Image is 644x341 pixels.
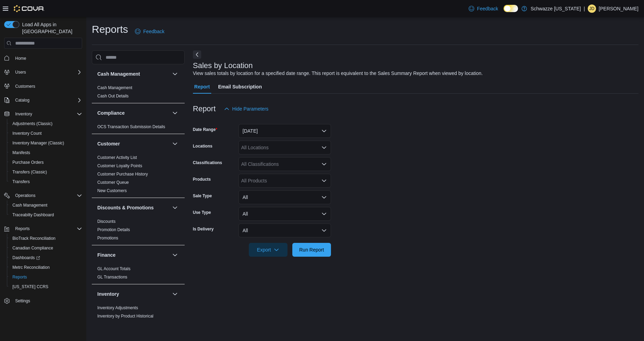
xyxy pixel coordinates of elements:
[15,56,26,61] span: Home
[10,120,55,128] a: Adjustments (Classic)
[12,265,50,270] span: Metrc Reconciliation
[10,211,57,219] a: Traceabilty Dashboard
[10,178,32,186] a: Transfers
[97,180,129,185] span: Customer Queue
[249,243,287,257] button: Export
[12,212,54,218] span: Traceabilty Dashboard
[193,177,211,182] label: Products
[97,219,116,224] span: Discounts
[10,211,82,219] span: Traceabilty Dashboard
[12,191,38,200] button: Operations
[321,178,327,183] button: Open list of options
[10,273,30,281] a: Reports
[1,67,85,77] button: Users
[12,54,82,62] span: Home
[97,155,137,160] a: Customer Activity List
[97,124,165,129] a: OCS Transaction Submission Details
[97,204,154,211] h3: Discounts & Promotions
[97,70,169,77] button: Cash Management
[97,274,127,280] span: GL Transactions
[15,97,29,103] span: Catalog
[12,82,82,91] span: Customers
[193,193,212,199] label: Sale Type
[10,201,50,209] a: Cash Management
[1,81,85,91] button: Customers
[238,190,331,204] button: All
[10,254,43,262] a: Dashboards
[12,255,40,261] span: Dashboards
[10,283,51,291] a: [US_STATE] CCRS
[1,53,85,63] button: Home
[97,204,169,211] button: Discounts & Promotions
[97,313,154,319] span: Inventory by Product Historical
[193,70,483,77] div: View sales totals by location for a specified date range. This report is equivalent to the Sales ...
[7,177,85,187] button: Transfers
[7,200,85,210] button: Cash Management
[7,282,85,292] button: [US_STATE] CCRS
[12,274,27,280] span: Reports
[97,314,154,319] a: Inventory by Product Historical
[97,110,125,116] h3: Compliance
[92,153,185,198] div: Customer
[321,145,327,150] button: Open list of options
[97,180,129,185] a: Customer Queue
[193,105,216,113] h3: Report
[15,193,36,198] span: Operations
[7,129,85,138] button: Inventory Count
[7,148,85,158] button: Manifests
[97,252,116,258] h3: Finance
[10,139,82,147] span: Inventory Manager (Classic)
[97,172,148,177] a: Customer Purchase History
[7,253,85,263] a: Dashboards
[10,201,82,209] span: Cash Management
[92,22,128,36] h1: Reports
[12,110,35,118] button: Inventory
[7,263,85,272] button: Metrc Reconciliation
[10,149,33,157] a: Manifests
[171,109,179,117] button: Compliance
[97,70,140,77] h3: Cash Management
[10,234,58,243] a: BioTrack Reconciliation
[12,110,82,118] span: Inventory
[97,188,127,193] a: New Customers
[97,140,169,147] button: Customer
[193,61,253,70] h3: Sales by Location
[19,21,82,35] span: Load All Apps in [GEOGRAPHIC_DATA]
[193,143,213,149] label: Locations
[97,235,118,241] span: Promotions
[7,243,85,253] button: Canadian Compliance
[466,2,501,16] a: Feedback
[10,129,82,138] span: Inventory Count
[10,129,45,138] a: Inventory Count
[97,163,142,168] a: Customer Loyalty Points
[1,191,85,200] button: Operations
[143,28,164,35] span: Feedback
[92,265,185,284] div: Finance
[12,121,52,126] span: Adjustments (Classic)
[97,110,169,116] button: Compliance
[171,140,179,148] button: Customer
[97,85,132,91] span: Cash Management
[10,120,82,128] span: Adjustments (Classic)
[589,4,595,13] span: JD
[92,123,185,134] div: Compliance
[477,5,498,12] span: Feedback
[15,298,30,304] span: Settings
[10,273,82,281] span: Reports
[12,245,53,251] span: Canadian Compliance
[10,283,82,291] span: Washington CCRS
[1,296,85,306] button: Settings
[10,244,82,252] span: Canadian Compliance
[12,140,64,146] span: Inventory Manager (Classic)
[193,160,222,165] label: Classifications
[12,179,30,184] span: Transfers
[253,243,283,257] span: Export
[12,131,42,136] span: Inventory Count
[12,82,38,91] a: Customers
[97,171,148,177] span: Customer Purchase History
[7,138,85,148] button: Inventory Manager (Classic)
[599,4,638,13] p: [PERSON_NAME]
[12,191,82,200] span: Operations
[97,85,132,90] a: Cash Management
